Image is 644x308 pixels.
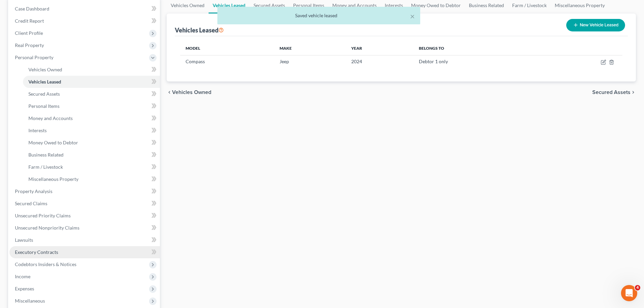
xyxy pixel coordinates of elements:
[167,90,172,95] i: chevron_left
[23,112,160,124] a: Money and Accounts
[23,100,160,112] a: Personal Items
[15,225,79,231] span: Unsecured Nonpriority Claims
[9,197,160,210] a: Secured Claims
[28,176,78,182] span: Miscellaneous Property
[28,140,78,145] span: Money Owed to Debtor
[23,173,160,185] a: Miscellaneous Property
[15,213,71,218] span: Unsecured Priority Claims
[28,127,47,133] span: Interests
[15,6,49,11] span: Case Dashboard
[23,161,160,173] a: Farm / Livestock
[180,55,274,68] td: Compass
[223,12,415,19] div: Saved vehicle leased
[274,55,346,68] td: Jeep
[630,90,636,95] i: chevron_right
[15,249,58,255] span: Executory Contracts
[15,274,30,279] span: Income
[28,103,59,109] span: Personal Items
[413,55,538,68] td: Debtor 1 only
[274,42,346,55] th: Make
[15,42,44,48] span: Real Property
[167,90,211,95] button: chevron_left Vehicles Owned
[23,137,160,149] a: Money Owed to Debtor
[15,54,53,60] span: Personal Property
[23,76,160,88] a: Vehicles Leased
[9,3,160,15] a: Case Dashboard
[410,12,415,20] button: ×
[15,261,76,267] span: Codebtors Insiders & Notices
[9,222,160,234] a: Unsecured Nonpriority Claims
[28,79,61,85] span: Vehicles Leased
[23,64,160,76] a: Vehicles Owned
[175,26,224,34] div: Vehicles Leased
[23,88,160,100] a: Secured Assets
[15,30,43,36] span: Client Profile
[413,42,538,55] th: Belongs To
[9,185,160,197] a: Property Analysis
[15,188,52,194] span: Property Analysis
[28,115,73,121] span: Money and Accounts
[23,149,160,161] a: Business Related
[15,286,34,291] span: Expenses
[621,285,637,301] iframe: Intercom live chat
[15,298,45,304] span: Miscellaneous
[28,67,62,72] span: Vehicles Owned
[9,246,160,258] a: Executory Contracts
[592,90,636,95] button: Secured Assets chevron_right
[346,42,413,55] th: Year
[9,234,160,246] a: Lawsuits
[346,55,413,68] td: 2024
[15,237,33,243] span: Lawsuits
[28,91,60,97] span: Secured Assets
[635,285,640,290] span: 4
[28,152,64,158] span: Business Related
[28,164,63,170] span: Farm / Livestock
[23,124,160,137] a: Interests
[180,42,274,55] th: Model
[172,90,211,95] span: Vehicles Owned
[9,210,160,222] a: Unsecured Priority Claims
[592,90,630,95] span: Secured Assets
[15,200,47,206] span: Secured Claims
